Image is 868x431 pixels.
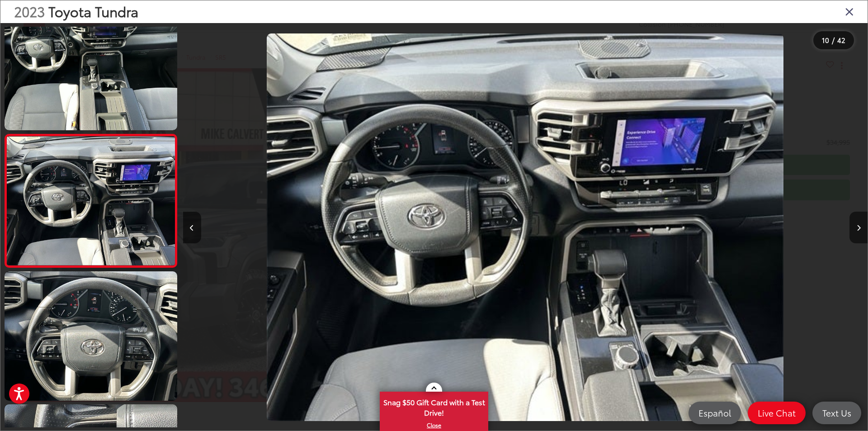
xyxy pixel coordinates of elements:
[831,37,835,43] span: /
[822,35,829,45] span: 10
[818,407,856,418] span: Text Us
[812,402,861,424] a: Text Us
[48,1,138,21] span: Toyota Tundra
[381,393,487,420] span: Snag $50 Gift Card with a Test Drive!
[849,212,868,243] button: Next image
[14,1,45,21] span: 2023
[753,407,800,418] span: Live Chat
[845,5,854,17] i: Close gallery
[748,402,806,424] a: Live Chat
[694,407,736,418] span: Español
[183,33,867,422] div: 2023 Toyota Tundra SR5 9
[3,270,179,402] img: 2023 Toyota Tundra SR5
[689,402,741,424] a: Español
[267,33,784,422] img: 2023 Toyota Tundra SR5
[5,137,176,265] img: 2023 Toyota Tundra SR5
[837,35,845,45] span: 42
[183,212,201,243] button: Previous image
